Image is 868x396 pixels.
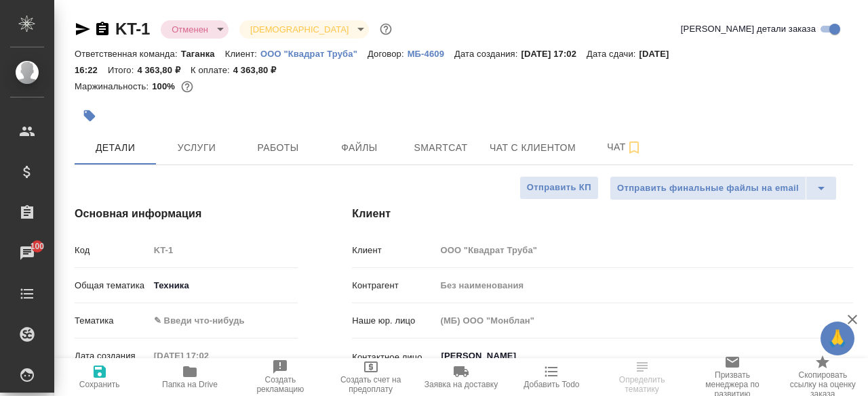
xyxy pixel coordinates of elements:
[435,311,853,330] input: Пустое поле
[597,358,687,396] button: Определить тематику
[408,139,473,156] span: Smartcat
[75,206,298,222] h4: Основная информация
[75,244,149,257] p: Код
[144,358,235,396] button: Папка на Drive
[75,314,149,328] p: Тематика
[75,101,104,131] button: Добавить тэг
[154,314,282,328] div: ✎ Введи что-нибудь
[519,176,599,200] button: Отправить КП
[454,49,521,59] p: Дата создания:
[94,21,111,37] button: Скопировать ссылку
[352,206,853,222] h4: Клиент
[167,24,212,35] button: Отменен
[527,180,591,196] span: Отправить КП
[425,380,498,389] span: Заявка на доставку
[325,358,416,396] button: Создать счет на предоплату
[435,276,853,295] input: Пустое поле
[524,380,579,389] span: Добавить Todo
[149,240,298,260] input: Пустое поле
[108,65,137,75] p: Итого:
[162,380,218,389] span: Папка на Drive
[191,65,233,75] p: К оплате:
[352,279,435,292] p: Контрагент
[152,81,178,91] p: 100%
[245,139,311,156] span: Работы
[54,358,144,396] button: Сохранить
[235,358,325,396] button: Создать рекламацию
[416,358,506,396] button: Заявка на доставку
[161,20,229,39] div: Отменен
[22,240,53,253] span: 100
[149,274,298,297] div: Техника
[3,236,51,270] a: 100
[75,81,152,91] p: Маржинальность:
[260,47,368,59] a: ООО "Квадрат Труба"
[592,139,657,156] span: Чат
[826,324,849,353] span: 🙏
[233,65,287,75] p: 4 363,80 ₽
[243,375,317,394] span: Создать рекламацию
[821,322,854,355] button: 🙏
[79,380,120,389] span: Сохранить
[115,20,150,38] a: KT-1
[435,240,853,260] input: Пустое поле
[239,20,369,39] div: Отменен
[610,176,806,200] button: Отправить финальные файлы на email
[149,346,268,366] input: Пустое поле
[75,21,91,37] button: Скопировать ссылку для ЯМессенджера
[75,349,149,363] p: Дата создания
[605,375,679,394] span: Определить тематику
[260,49,368,59] p: ООО "Квадрат Труба"
[490,139,576,156] span: Чат с клиентом
[610,176,837,200] div: split button
[327,139,392,156] span: Файлы
[75,49,181,59] p: Ответственная команда:
[368,49,408,59] p: Договор:
[352,314,435,328] p: Наше юр. лицо
[164,139,229,156] span: Услуги
[181,49,225,59] p: Таганка
[681,22,816,36] span: [PERSON_NAME] детали заказа
[225,49,260,59] p: Клиент:
[352,351,435,364] p: Контактное лицо
[149,309,298,332] div: ✎ Введи что-нибудь
[521,49,587,59] p: [DATE] 17:02
[246,24,353,35] button: [DEMOGRAPHIC_DATA]
[178,78,196,95] button: 0.00 RUB;
[408,49,454,59] p: МБ-4609
[587,49,639,59] p: Дата сдачи:
[626,139,642,156] svg: Подписаться
[75,279,149,292] p: Общая тематика
[507,358,597,396] button: Добавить Todo
[352,244,435,257] p: Клиент
[137,65,191,75] p: 4 363,80 ₽
[687,358,777,396] button: Призвать менеджера по развитию
[778,358,868,396] button: Скопировать ссылку на оценку заказа
[334,375,408,394] span: Создать счет на предоплату
[377,20,395,38] button: Доп статусы указывают на важность/срочность заказа
[83,139,148,156] span: Детали
[408,47,454,59] a: МБ-4609
[617,181,799,196] span: Отправить финальные файлы на email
